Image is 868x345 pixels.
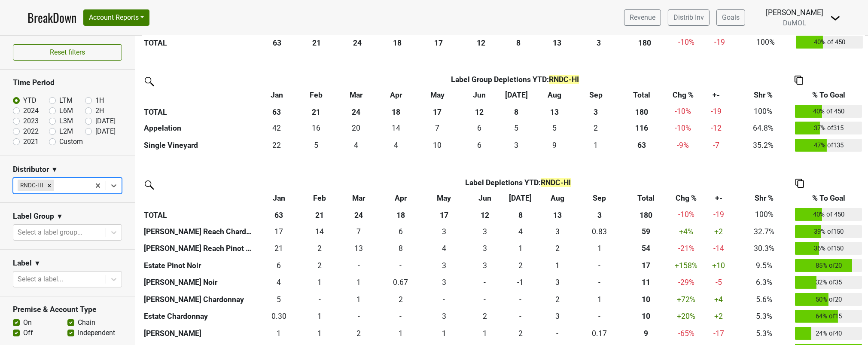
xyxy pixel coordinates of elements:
img: filter [142,177,155,191]
td: 10 [415,137,460,154]
div: 3 [425,226,464,237]
div: 16 [298,122,333,134]
td: 17.1 [257,223,301,240]
td: 3.833 [504,223,537,240]
div: 8 [381,243,420,254]
td: 1 [578,291,621,308]
td: 0.667 [379,274,422,291]
th: 63 [257,103,297,120]
td: 0 [379,257,422,274]
td: 0 [466,291,504,308]
td: 2 [466,308,504,325]
label: L6M [59,106,73,116]
td: 35.2% [733,137,793,154]
th: Sep: activate to sort column ascending [578,191,621,206]
td: +20 % [670,308,702,325]
td: 41.5 [257,120,297,137]
div: 5 [502,122,531,134]
div: 5 [536,122,574,134]
th: &nbsp;: activate to sort column ascending [142,87,257,103]
td: 2.5 [466,240,504,257]
div: 17 [259,226,298,237]
th: Label Group Depletions YTD : [296,72,733,87]
td: 14.3 [301,223,339,240]
th: TOTAL [142,103,257,120]
span: -19 [714,37,725,46]
td: 1.5 [537,240,578,257]
td: 1 [338,274,379,291]
th: Estate Pinot Noir [142,257,257,274]
th: Chg %: activate to sort column ascending [667,87,699,103]
th: 12 [466,206,504,223]
th: 12 [460,103,499,120]
td: 2 [379,291,422,308]
h3: Label [13,259,32,268]
th: 21 [297,34,336,51]
div: 17 [623,260,668,271]
td: 1.5 [537,291,578,308]
th: Jan: activate to sort column ascending [257,87,297,103]
h3: Time Period [13,78,122,87]
div: 63 [618,140,665,151]
th: 58.699 [621,223,670,240]
div: 10 [623,294,668,305]
a: BreakDown [27,9,76,27]
th: 17 [415,103,460,120]
div: 3 [539,226,576,237]
td: 1 [338,291,379,308]
th: [PERSON_NAME] Reach Chardonnay [142,223,257,240]
td: -10 % [670,206,702,223]
td: -9 % [667,137,699,154]
div: 2 [381,294,420,305]
div: 4 [338,140,375,151]
div: 0.83 [580,226,619,237]
td: 2 [301,240,339,257]
div: [PERSON_NAME] [766,7,823,18]
button: Account Reports [83,9,149,26]
img: Copy to clipboard [795,179,804,188]
h3: Label Group [13,212,54,221]
th: % To Goal: activate to sort column ascending [793,191,864,206]
td: 4.5 [257,291,301,308]
th: 54.433 [621,240,670,257]
th: 180 [621,206,670,223]
th: Feb: activate to sort column ascending [296,87,335,103]
td: -19 [702,206,735,223]
a: Distrib Inv [668,9,710,26]
th: Apr: activate to sort column ascending [379,191,422,206]
div: - [580,277,619,288]
button: Reset filters [13,44,122,61]
label: 2H [95,106,104,116]
div: 5 [259,294,298,305]
div: 5 [298,140,333,151]
label: LTM [59,95,73,106]
th: 17.000 [621,257,670,274]
div: -14 [704,243,733,254]
td: 4.5 [533,120,576,137]
th: 12 [461,34,501,51]
label: 1H [95,95,104,106]
div: - [468,294,502,305]
td: 3 [537,274,578,291]
div: 22 [259,140,294,151]
td: 1.333 [578,240,621,257]
th: +-: activate to sort column ascending [702,191,735,206]
label: L2M [59,126,73,137]
th: 116.432 [616,120,667,137]
div: 2 [578,122,614,134]
th: Shr %: activate to sort column ascending [733,87,793,103]
div: 6 [462,122,497,134]
td: 4 [335,137,377,154]
div: 11 [623,277,668,288]
div: 13 [341,243,377,254]
th: 180 [616,103,667,120]
img: Dropdown Menu [830,13,841,23]
label: Independent [78,328,115,338]
div: 42 [259,122,294,134]
td: 5.3% [735,308,793,325]
span: -10% [678,37,694,46]
td: 5.1 [296,137,335,154]
td: 0 [423,291,466,308]
th: +-: activate to sort column ascending [699,87,734,103]
th: Jun: activate to sort column ascending [460,87,499,103]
